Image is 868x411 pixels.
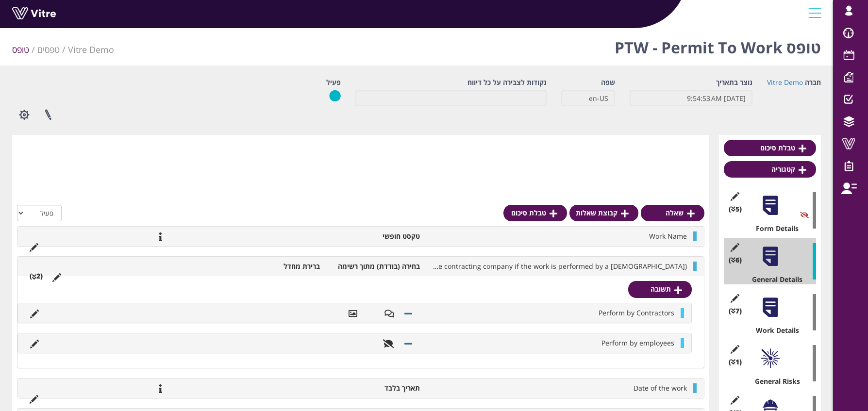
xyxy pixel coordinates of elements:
label: נוצר בתאריך [716,78,752,87]
span: (6 ) [729,255,742,265]
span: Perform by Contractors [599,308,674,317]
li: תאריך בלבד [325,383,425,393]
span: Work Performers (enter the name of the contracting company if the work is performed by a [DEMOGRA... [312,262,687,271]
li: בחירה (בודדת) מתוך רשימה [325,262,425,271]
a: Vitre Demo [68,44,114,55]
label: פעיל [326,78,341,87]
li: ברירת מחדל [225,262,325,271]
div: General Risks [731,377,816,386]
a: טפסים [37,44,60,55]
a: שאלה [641,205,704,221]
li: טופס [12,44,37,56]
a: קטגוריה [724,161,816,178]
div: Form Details [731,224,816,233]
h1: טופס PTW - Permit To Work [615,24,821,66]
a: טבלת סיכום [503,205,567,221]
label: חברה [805,78,821,87]
a: תשובה [628,281,692,297]
a: טבלת סיכום [724,140,816,156]
span: Perform by employees [601,338,674,347]
label: שפה [601,78,615,87]
span: (7 ) [729,306,742,316]
a: Vitre Demo [767,78,803,87]
label: נקודות לצבירה על כל דיווח [467,78,547,87]
span: (1 ) [729,357,742,367]
div: General Details [731,275,816,284]
a: קבוצת שאלות [569,205,638,221]
li: טקסט חופשי [325,231,425,241]
span: Work Name [649,231,687,241]
img: yes [329,90,341,102]
li: (2 ) [25,271,48,281]
span: (5 ) [729,204,742,214]
span: Date of the work [634,383,687,393]
div: Work Details [731,326,816,335]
